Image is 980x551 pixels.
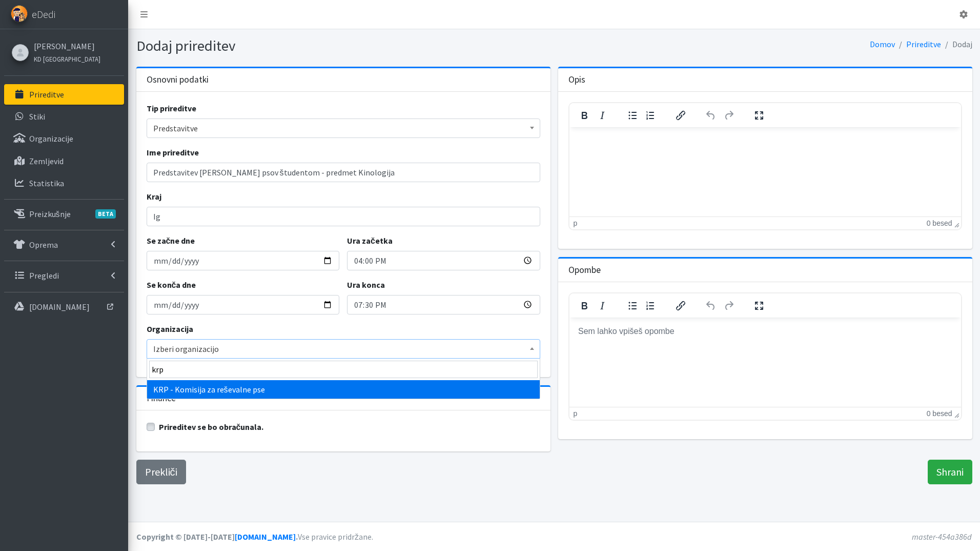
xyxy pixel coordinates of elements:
input: Shrani [928,460,972,484]
p: Prireditve [29,89,64,100]
a: [DOMAIN_NAME] [235,532,296,542]
h1: Dodaj prireditev [136,37,550,55]
p: Zemljevid [29,156,64,166]
button: Oštevilčen seznam [642,299,659,313]
a: PreizkušnjeBETA [4,204,124,224]
label: Ura konca [347,279,385,291]
div: p [574,219,578,227]
label: Kraj [147,190,161,203]
span: Izberi organizacijo [147,339,540,359]
label: Ime prireditve [147,146,199,159]
h3: Osnovni podatki [147,74,209,85]
input: Ime prireditve [147,163,540,182]
a: [PERSON_NAME] [34,40,100,52]
button: Oštevilčen seznam [642,108,659,123]
label: Se začne dne [147,234,195,247]
button: Poševno [594,108,611,123]
button: Označen seznam [624,108,641,123]
label: Tip prireditve [147,102,196,114]
a: Pregledi [4,265,124,286]
p: Statistika [29,178,64,188]
button: Čez cel zaslon [750,108,768,123]
p: Pregledi [29,270,59,281]
button: Označen seznam [624,299,641,313]
button: Ponovno uveljavi [720,299,738,313]
button: 0 besed [927,219,952,227]
a: Oprema [4,234,124,255]
footer: Vse pravice pridržane. [128,522,980,551]
a: Statistika [4,173,124,193]
span: Izberi organizacijo [153,342,534,356]
label: Organizacija [147,323,193,335]
button: 0 besed [927,409,952,418]
strong: Copyright © [DATE]-[DATE] . [136,532,298,542]
button: Razveljavi [702,299,720,313]
button: Krepko [576,108,593,123]
button: Vstavi/uredi povezavo [672,299,689,313]
span: BETA [95,209,116,219]
a: Prekliči [136,460,186,484]
button: Poševno [594,299,611,313]
p: Oprema [29,240,58,250]
small: KD [GEOGRAPHIC_DATA] [34,55,100,63]
div: p [574,409,578,418]
h3: Opis [568,74,585,85]
li: Dodaj [941,37,972,52]
li: KRP - Komisija za reševalne pse [147,380,540,399]
a: KD [GEOGRAPHIC_DATA] [34,52,100,65]
input: Kraj [147,207,540,226]
p: Organizacije [29,133,73,144]
a: Prireditve [906,39,941,49]
p: Preizkušnje [29,209,71,219]
span: Predstavitve [147,119,540,138]
p: Stiki [29,111,45,122]
p: [DOMAIN_NAME] [29,302,90,312]
span: Predstavitve [153,121,534,135]
label: Se konča dne [147,279,196,291]
body: Rich Text Area [8,8,383,19]
label: Ura začetka [347,234,393,247]
button: Krepko [576,299,593,313]
a: [DOMAIN_NAME] [4,297,124,317]
div: Press the Up and Down arrow keys to resize the editor. [954,409,959,418]
span: eDedi [32,7,55,22]
h3: Finance [147,393,176,404]
img: eDedi [11,5,28,22]
a: Zemljevid [4,151,124,171]
label: Prireditev se bo obračunala. [159,421,264,433]
button: Ponovno uveljavi [720,108,738,123]
a: Domov [870,39,895,49]
h3: Opombe [568,265,601,275]
a: Organizacije [4,128,124,149]
button: Čez cel zaslon [750,299,768,313]
a: Prireditve [4,84,124,105]
button: Razveljavi [702,108,720,123]
div: Press the Up and Down arrow keys to resize the editor. [954,219,959,228]
a: Stiki [4,106,124,127]
button: Vstavi/uredi povezavo [672,108,689,123]
em: master-454a386d [912,532,972,542]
